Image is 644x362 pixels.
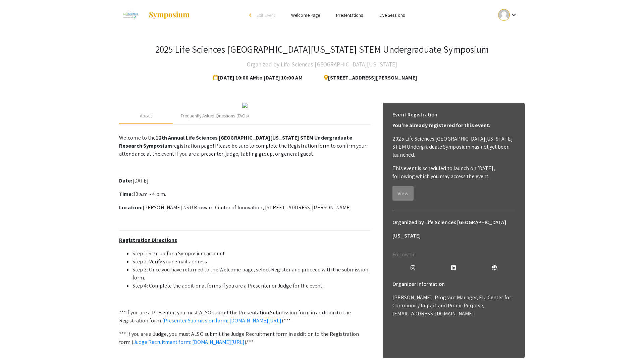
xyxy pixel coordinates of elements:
[119,204,371,212] p: [PERSON_NAME] NSU Broward Center of Innovation, [STREET_ADDRESS][PERSON_NAME]
[119,309,371,325] p: ***If you are a Presenter, you must ALSO submit the Presentation Submission form in addition to t...
[379,12,405,18] a: Live Sessions
[119,134,352,149] strong: 12th Annual Life Sciences [GEOGRAPHIC_DATA][US_STATE] STEM Undergraduate Research Symposium
[119,7,190,23] a: 2025 Life Sciences South Florida STEM Undergraduate Symposium
[133,339,245,346] a: Judge Recruitment form: [DOMAIN_NAME][URL]
[132,266,371,282] li: Step 3: Once you have returned to the Welcome page, select Register and proceed with the submissi...
[392,135,515,159] p: 2025 Life Sciences [GEOGRAPHIC_DATA][US_STATE] STEM Undergraduate Symposium has not yet been laun...
[148,11,190,19] img: Symposium by ForagerOne
[181,112,249,119] div: Frequently Asked Questions (FAQs)
[392,186,414,201] button: View
[392,108,437,121] h6: Event Registration
[392,277,515,291] h6: Organizer Information
[510,11,518,19] mat-icon: Expand account dropdown
[392,164,515,180] p: This event is scheduled to launch on [DATE], following which you may access the event.
[392,294,515,318] p: [PERSON_NAME], Program Manager, FIU Center for Community Impact and Public Purpose, [EMAIL_ADDRES...
[491,7,525,22] button: Expand account dropdown
[392,216,515,243] h6: Organized by Life Sciences [GEOGRAPHIC_DATA][US_STATE]
[249,13,253,17] div: arrow_back_ios
[119,204,143,211] strong: Location:
[257,12,275,18] span: Exit Event
[119,330,371,346] p: *** If you are a Judge, you must ALSO submit the Judge Recruitment form in addition to the Regist...
[291,12,320,18] a: Welcome Page
[155,44,489,55] h3: 2025 Life Sciences [GEOGRAPHIC_DATA][US_STATE] STEM Undergraduate Symposium
[213,71,305,85] span: [DATE] 10:00 AM to [DATE] 10:00 AM
[119,190,371,198] p: 10 a.m. - 4 p.m.
[132,258,371,266] li: Step 2: Verify your email address
[336,12,363,18] a: Presentations
[392,251,515,259] p: Follow on
[119,7,142,23] img: 2025 Life Sciences South Florida STEM Undergraduate Symposium
[392,121,515,130] p: You're already registered for this event.
[242,103,248,108] img: 32153a09-f8cb-4114-bf27-cfb6bc84fc69.png
[140,112,152,119] div: About
[164,317,282,324] a: Presenter Submission form: [DOMAIN_NAME][URL]
[132,282,371,290] li: Step 4: Complete the additional forms if you are a Presenter or Judge for the event.
[247,58,397,71] h4: Organized by Life Sciences [GEOGRAPHIC_DATA][US_STATE]
[119,237,177,244] u: Registration Directions
[119,191,133,198] strong: Time:
[132,250,371,258] li: Step 1: Sign up for a Symposium account.
[119,177,132,184] strong: Date:
[5,332,29,357] iframe: Chat
[119,177,371,185] p: [DATE]
[119,134,371,158] p: Welcome to the registration page! Please be sure to complete the Registration form to confirm you...
[319,71,417,85] span: [STREET_ADDRESS][PERSON_NAME]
